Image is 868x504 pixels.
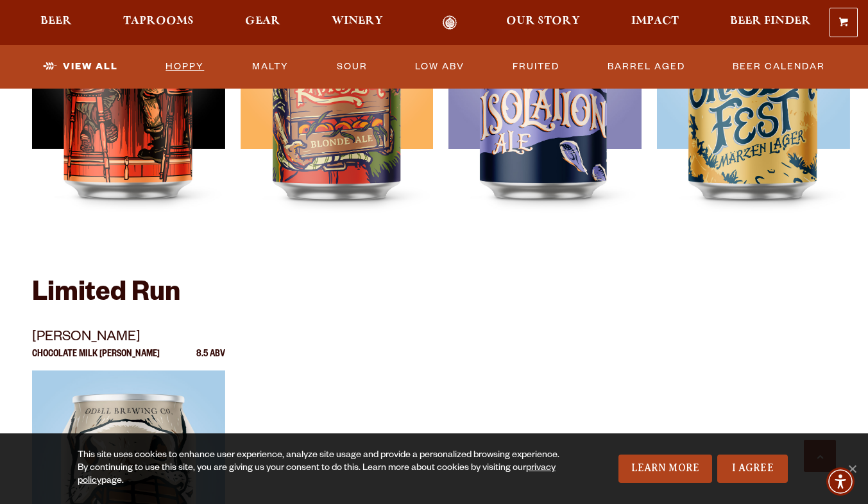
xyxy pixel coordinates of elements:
[237,15,289,30] a: Gear
[426,15,474,30] a: Odell Home
[78,464,556,487] a: privacy policy
[826,467,855,496] div: Accessibility Menu
[717,455,788,483] a: I Agree
[32,15,80,30] a: Beer
[602,52,690,82] a: Barrel Aged
[196,350,225,370] p: 8.5 ABV
[32,280,836,311] h2: Limited Run
[32,350,160,370] p: Chocolate Milk [PERSON_NAME]
[78,449,560,488] div: This site uses cookies to enhance user experience, analyze site usage and provide a personalized ...
[323,15,391,30] a: Winery
[245,16,280,26] span: Gear
[623,15,687,30] a: Impact
[507,52,565,82] a: Fruited
[160,52,209,82] a: Hoppy
[247,52,294,82] a: Malty
[115,15,202,30] a: Taprooms
[506,16,580,26] span: Our Story
[722,15,819,30] a: Beer Finder
[38,52,123,82] a: View All
[332,52,373,82] a: Sour
[631,16,679,26] span: Impact
[40,16,72,26] span: Beer
[123,16,194,26] span: Taprooms
[618,455,713,483] a: Learn More
[728,52,830,82] a: Beer Calendar
[410,52,470,82] a: Low ABV
[332,16,383,26] span: Winery
[730,16,811,26] span: Beer Finder
[32,327,225,350] p: [PERSON_NAME]
[498,15,588,30] a: Our Story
